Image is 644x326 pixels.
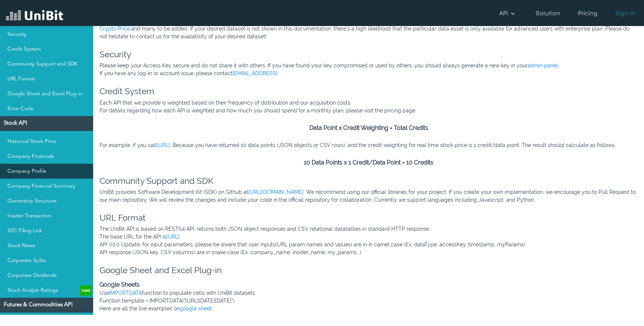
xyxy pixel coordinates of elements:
[100,107,638,115] p: For details regarding how each API is weighted and how much you should spend for a monthly plan, ...
[100,305,638,313] p: Here are all the live examples on .
[100,297,638,305] p: Function template = IMPORTDATA("[URL][DATE][DATE]")
[490,188,640,293] iframe: Drift Widget Chat Window
[100,176,638,186] h3: Community Support and SDK
[527,62,558,70] a: admin panel
[100,289,638,297] p: Use function to populate cells with UniBit datasets.
[80,285,92,296] span: new
[100,233,638,241] p: The base URL for the API is .
[157,142,170,148] a: [URL]
[100,99,638,107] p: Each API that we provide is weighted based on their frequency of distribution and our acquisition...
[100,188,638,204] p: UniBit provides Software Development Kit (SDK) on Github at . We recommend using our official lib...
[100,241,638,256] p: API V2.0 Update: for input parameters, please be aware that user inputs(URL param names and value...
[100,70,638,77] p: If you have any log-in or account issue, please contact
[248,189,303,195] a: [URL][DOMAIN_NAME]
[100,141,638,149] p: For example, if you call . Because you have returned 10 data points (JSON objects or CSV rows), a...
[496,6,521,20] a: API
[575,6,600,20] a: Pricing
[612,6,638,20] a: Sign in
[533,6,563,20] a: Solution
[100,280,638,289] p: Google Sheets
[100,62,638,70] p: Please keep your Access Key secure and do not share it with others. If you have found your key co...
[180,306,212,311] a: google sheet
[6,9,63,23] img: UniBit Logo
[100,49,638,60] h3: Security
[100,213,638,223] h3: URL Format
[100,265,638,275] h3: Google Sheet and Excel Plug-in
[607,289,635,317] iframe: Drift Widget Chat Controller
[100,18,630,32] a: Historical Crypto Price,
[100,124,638,132] p: Data Point x Credit Weighting = Total Credits
[109,290,142,296] a: IMPORTDATA
[100,158,638,167] p: 10 Data Points x 1 Credit/Data Point = 10 Credits
[166,234,180,240] a: [URL]
[100,225,638,233] p: The UniBit API is based on RESTful API, returns both JSON object responses and CSV relational dat...
[233,70,278,76] a: [EMAIL_ADDRESS]
[100,86,638,96] h3: Credit System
